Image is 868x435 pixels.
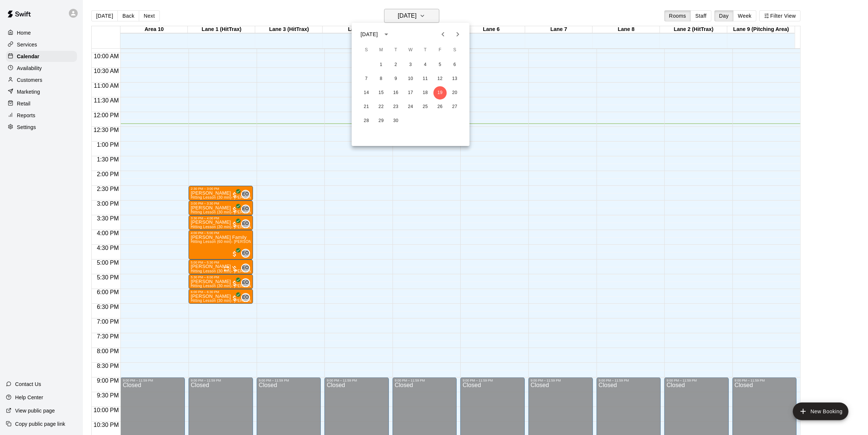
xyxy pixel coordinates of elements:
button: 12 [433,72,447,86]
button: 11 [419,72,432,86]
button: 26 [433,100,447,114]
button: 6 [448,58,461,72]
button: 19 [433,86,447,100]
button: 5 [433,58,447,72]
button: 16 [389,86,403,100]
span: Tuesday [389,43,403,58]
button: calendar view is open, switch to year view [380,28,393,41]
button: 29 [375,114,388,128]
button: Previous month [436,27,450,42]
button: 1 [375,58,388,72]
div: [DATE] [361,31,378,38]
button: 15 [375,86,388,100]
span: Saturday [448,43,461,58]
button: 8 [375,72,388,86]
button: 9 [389,72,403,86]
button: 23 [389,100,403,114]
button: 24 [404,100,417,114]
span: Monday [375,43,388,58]
span: Thursday [419,43,432,58]
button: 22 [375,100,388,114]
button: 17 [404,86,417,100]
button: 2 [389,58,403,72]
span: Wednesday [404,43,417,58]
button: 30 [389,114,403,128]
button: 14 [360,86,373,100]
button: 10 [404,72,417,86]
button: Next month [450,27,465,42]
button: 28 [360,114,373,128]
button: 27 [448,100,461,114]
button: 21 [360,100,373,114]
button: 7 [360,72,373,86]
button: 4 [419,58,432,72]
span: Sunday [360,43,373,58]
button: 25 [419,100,432,114]
button: 3 [404,58,417,72]
button: 18 [419,86,432,100]
span: Friday [433,43,447,58]
button: 20 [448,86,461,100]
button: 13 [448,72,461,86]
